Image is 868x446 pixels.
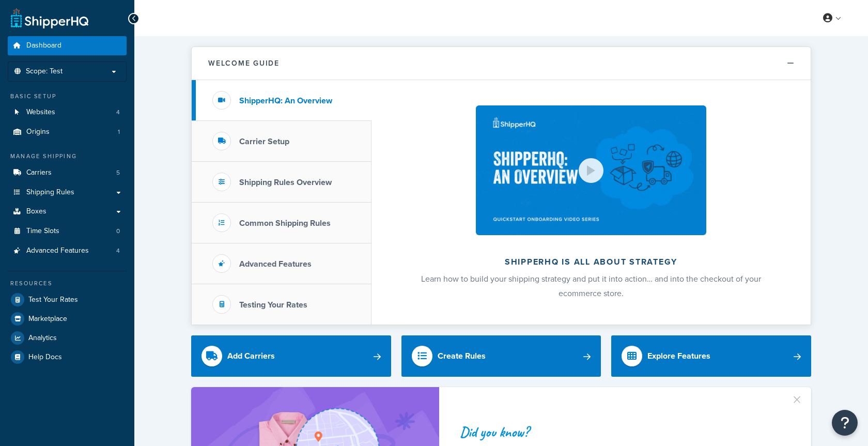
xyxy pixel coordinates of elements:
span: Shipping Rules [26,188,74,197]
h3: Advanced Features [239,259,312,269]
a: Add Carriers [191,335,391,377]
button: Open Resource Center [832,410,858,436]
a: Shipping Rules [8,183,127,202]
a: Boxes [8,202,127,221]
span: Advanced Features [26,247,89,255]
h2: Welcome Guide [208,59,280,67]
div: Resources [8,279,127,288]
a: Dashboard [8,36,127,55]
span: Marketplace [28,315,67,324]
span: Test Your Rates [28,296,78,304]
div: Create Rules [438,349,486,363]
a: Test Your Rates [8,290,127,309]
button: Welcome Guide [192,47,811,80]
h3: Shipping Rules Overview [239,178,332,187]
h3: Carrier Setup [239,137,289,146]
a: Explore Features [611,335,811,377]
li: Carriers [8,163,127,182]
li: Advanced Features [8,241,127,260]
span: 5 [116,168,120,177]
span: Help Docs [28,353,62,362]
span: 0 [116,227,120,236]
a: Marketplace [8,310,127,328]
span: Websites [26,108,55,117]
span: Dashboard [26,41,61,50]
a: Analytics [8,329,127,347]
h2: ShipperHQ is all about strategy [399,257,783,267]
span: 4 [116,247,120,255]
span: 4 [116,108,120,117]
a: Advanced Features4 [8,241,127,260]
span: Analytics [28,334,57,343]
div: Manage Shipping [8,152,127,161]
span: Boxes [26,207,47,216]
span: Origins [26,128,50,136]
div: Add Carriers [227,349,275,363]
h3: ShipperHQ: An Overview [239,96,332,105]
a: Time Slots0 [8,222,127,241]
a: Origins1 [8,122,127,142]
span: 1 [118,128,120,136]
div: Basic Setup [8,92,127,101]
span: Scope: Test [26,67,63,76]
a: Carriers5 [8,163,127,182]
a: Create Rules [401,335,601,377]
img: ShipperHQ is all about strategy [476,105,706,235]
span: Carriers [26,168,52,177]
a: Help Docs [8,348,127,366]
li: Origins [8,122,127,142]
li: Websites [8,103,127,122]
div: Explore Features [647,349,710,363]
span: Learn how to build your shipping strategy and put it into action… and into the checkout of your e... [421,273,761,299]
span: Time Slots [26,227,59,236]
h3: Testing Your Rates [239,300,307,310]
div: Did you know? [460,425,786,439]
h3: Common Shipping Rules [239,219,331,228]
li: Time Slots [8,222,127,241]
a: Websites4 [8,103,127,122]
